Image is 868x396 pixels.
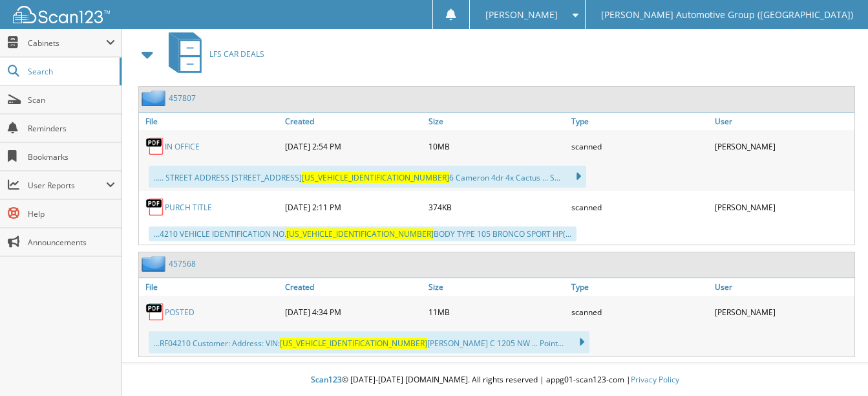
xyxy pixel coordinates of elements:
div: scanned [568,299,711,325]
div: [PERSON_NAME] [712,299,854,325]
a: File [139,278,282,296]
span: Cabinets [28,38,106,49]
span: Help [28,208,115,219]
span: User Reports [28,180,106,191]
span: [US_VEHICLE_IDENTIFICATION_NUMBER] [302,172,449,183]
a: Type [568,113,711,130]
img: folder2.png [142,90,169,106]
a: 457568 [169,258,196,269]
a: Size [425,278,568,296]
img: scan123-logo-white.svg [13,6,110,23]
a: 457807 [169,93,196,104]
img: folder2.png [142,256,169,272]
span: [PERSON_NAME] [485,11,558,19]
span: Search [28,66,113,77]
a: Created [282,278,425,296]
a: User [712,113,854,130]
div: ..... STREET ADDRESS [STREET_ADDRESS] 6 Cameron 4dr 4x Cactus ... S... [149,166,586,188]
div: 11MB [425,299,568,325]
div: 374KB [425,194,568,220]
div: ...4210 VEHICLE IDENTIFICATION NO. BODY TYPE 105 BRONCO SPORT HP(... [149,226,577,241]
img: PDF.png [145,137,165,156]
div: 10MB [425,133,568,159]
span: [PERSON_NAME] Automotive Group ([GEOGRAPHIC_DATA]) [601,11,853,19]
a: Privacy Policy [631,374,679,385]
span: Announcements [28,237,115,248]
div: scanned [568,133,711,159]
span: [US_VEHICLE_IDENTIFICATION_NUMBER] [286,228,434,239]
a: POSTED [165,307,195,318]
a: Size [425,113,568,130]
div: [DATE] 4:34 PM [282,299,425,325]
a: Created [282,113,425,130]
div: [DATE] 2:54 PM [282,133,425,159]
div: [PERSON_NAME] [712,194,854,220]
div: [DATE] 2:11 PM [282,194,425,220]
span: Bookmarks [28,151,115,162]
a: Type [568,278,711,296]
span: LFS CAR DEALS [209,49,264,60]
span: Scan [28,94,115,105]
span: [US_VEHICLE_IDENTIFICATION_NUMBER] [280,338,427,349]
span: Scan123 [311,374,342,385]
a: IN OFFICE [165,141,200,152]
div: [PERSON_NAME] [712,133,854,159]
div: ...RF04210 Customer: Address: VIN: [PERSON_NAME] C 1205 NW ... Point... [149,331,589,353]
div: scanned [568,194,711,220]
iframe: Chat Widget [803,334,868,396]
img: PDF.png [145,197,165,217]
a: LFS CAR DEALS [161,28,264,80]
a: User [712,278,854,296]
img: PDF.png [145,302,165,322]
div: © [DATE]-[DATE] [DOMAIN_NAME]. All rights reserved | appg01-scan123-com | [122,364,868,396]
span: Reminders [28,123,115,134]
a: PURCH TITLE [165,202,212,213]
a: File [139,113,282,130]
